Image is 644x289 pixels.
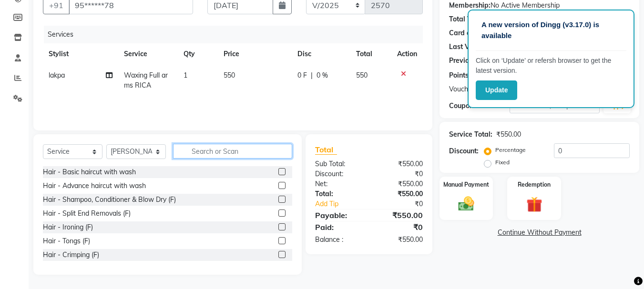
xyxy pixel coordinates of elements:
[449,14,487,24] div: Total Visits:
[521,195,547,214] img: _gift.svg
[308,235,369,245] div: Balance :
[369,221,430,233] div: ₹0
[449,42,481,52] div: Last Visit:
[379,199,430,209] div: ₹0
[308,199,379,209] a: Add Tip
[369,209,430,221] div: ₹550.00
[308,179,369,189] div: Net:
[43,195,176,205] div: Hair - Shampoo, Conditioner & Blow Dry (F)
[124,71,168,90] span: Waxing Full arms RICA
[391,43,423,65] th: Action
[369,169,430,179] div: ₹0
[441,228,637,238] a: Continue Without Payment
[43,209,131,219] div: Hair - Split End Removals (F)
[449,101,509,111] div: Coupon Code
[449,0,630,10] div: No Active Membership
[481,20,621,41] p: A new version of Dingg (v3.17.0) is available
[356,71,368,80] span: 550
[518,180,551,189] label: Redemption
[224,71,235,80] span: 550
[311,70,313,80] span: |
[308,189,369,199] div: Total:
[369,235,430,245] div: ₹550.00
[495,158,510,167] label: Fixed
[315,145,337,155] span: Total
[369,179,430,189] div: ₹550.00
[476,56,626,76] p: Click on ‘Update’ or refersh browser to get the latest version.
[449,0,491,10] div: Membership:
[495,146,526,154] label: Percentage
[43,181,146,191] div: Hair - Advance haircut with wash
[443,180,489,189] label: Manual Payment
[449,70,470,80] div: Points:
[317,70,328,80] span: 0 %
[184,71,187,80] span: 1
[449,130,492,140] div: Service Total:
[43,43,118,65] th: Stylist
[496,130,521,140] div: ₹550.00
[44,26,430,43] div: Services
[449,146,479,156] div: Discount:
[297,70,307,80] span: 0 F
[449,56,493,67] div: Previous Due:
[218,43,292,65] th: Price
[43,236,90,246] div: Hair - Tongs (F)
[118,43,178,65] th: Service
[292,43,350,65] th: Disc
[308,159,369,169] div: Sub Total:
[369,159,430,169] div: ₹550.00
[43,250,99,260] div: Hair - Crimping (F)
[453,195,479,213] img: _cash.svg
[449,28,488,38] div: Card on file:
[173,144,292,159] input: Search or Scan
[308,209,369,221] div: Payable:
[449,84,478,94] span: Vouchers
[49,71,65,80] span: lakpa
[476,80,517,100] button: Update
[178,43,218,65] th: Qty
[308,221,369,233] div: Paid:
[369,189,430,199] div: ₹550.00
[43,167,136,177] div: Hair - Basic haircut with wash
[350,43,392,65] th: Total
[308,169,369,179] div: Discount:
[43,222,93,232] div: Hair - Ironing (F)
